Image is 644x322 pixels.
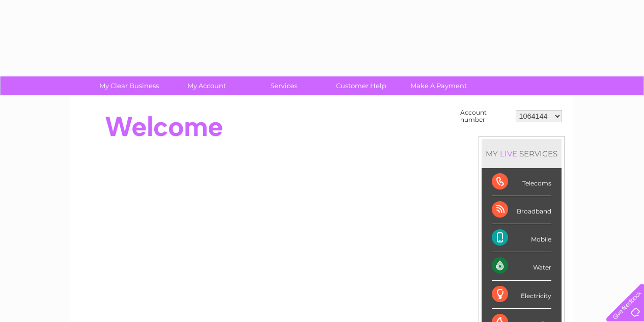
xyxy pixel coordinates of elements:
div: Broadband [492,196,551,224]
td: Account number [458,106,513,126]
a: Services [242,76,326,95]
div: LIVE [498,149,519,158]
div: Telecoms [492,168,551,196]
div: MY SERVICES [482,139,562,168]
div: Mobile [492,224,551,252]
a: Make A Payment [397,76,481,95]
a: Customer Help [319,76,403,95]
div: Electricity [492,281,551,309]
a: My Account [164,76,248,95]
a: My Clear Business [87,76,171,95]
div: Water [492,252,551,280]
